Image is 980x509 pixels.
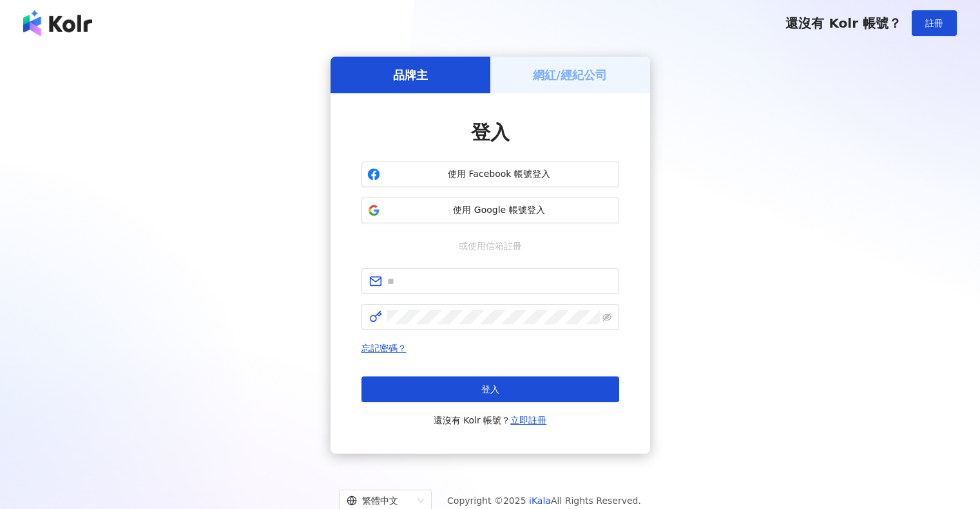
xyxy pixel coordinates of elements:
img: logo [23,10,92,36]
button: 登入 [361,376,619,402]
span: 登入 [481,384,499,394]
span: Copyright © 2025 All Rights Reserved. [447,493,641,508]
span: eye-invisible [602,313,611,322]
span: 還沒有 Kolr 帳號？ [434,412,547,428]
a: iKala [529,495,551,506]
span: 或使用信箱註冊 [450,239,531,253]
h5: 品牌主 [393,67,428,83]
button: 使用 Google 帳號登入 [361,198,619,223]
span: 使用 Google 帳號登入 [385,204,613,217]
a: 立即註冊 [510,415,546,425]
span: 還沒有 Kolr 帳號？ [785,15,901,31]
h5: 網紅/經紀公司 [533,67,607,83]
span: 登入 [471,121,510,143]
button: 使用 Facebook 帳號登入 [361,162,619,187]
span: 註冊 [925,18,943,28]
span: 使用 Facebook 帳號登入 [385,168,613,181]
button: 註冊 [912,10,957,36]
a: 忘記密碼？ [361,343,407,353]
